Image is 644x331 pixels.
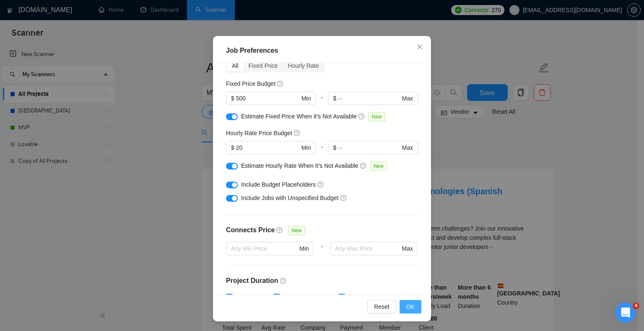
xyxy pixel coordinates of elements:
[374,302,390,311] span: Reset
[231,143,234,152] span: $
[283,60,324,72] div: Hourly Rate
[333,143,336,152] span: $
[338,94,400,103] input: ∞
[369,112,385,121] span: New
[367,300,396,313] button: Reset
[335,244,400,253] input: Any Max Price
[400,300,421,313] button: OK
[333,94,336,103] span: $
[280,277,287,284] span: question-circle
[402,244,413,253] span: Max
[314,242,330,265] div: -
[316,92,328,112] div: -
[340,195,347,201] span: question-circle
[408,36,431,59] button: Close
[338,143,400,152] input: ∞
[244,60,283,72] div: Fixed Price
[406,302,415,311] span: OK
[231,244,298,253] input: Any Min Price
[360,162,367,169] span: question-circle
[241,195,339,201] span: Include Jobs with Unspecified Budget
[276,227,283,233] span: question-circle
[294,130,301,136] span: question-circle
[227,60,244,72] div: All
[402,94,413,103] span: Max
[226,46,418,56] div: Job Preferences
[358,113,365,120] span: question-circle
[236,143,300,152] input: 0
[416,44,423,50] span: close
[226,79,275,88] h5: Fixed Price Budget
[316,141,328,161] div: -
[370,162,387,171] span: New
[226,128,292,138] h5: Hourly Rate Price Budget
[301,94,311,103] span: Min
[299,244,309,253] span: Min
[345,293,387,302] span: 1 to 3 months
[280,293,335,302] span: Less than 1 month
[233,293,270,302] span: Unspecified
[288,226,305,235] span: New
[231,94,234,103] span: $
[615,303,636,323] iframe: Intercom live chat
[277,80,284,87] span: question-circle
[241,181,316,188] span: Include Budget Placeholders
[241,162,358,169] span: Estimate Hourly Rate When It’s Not Available
[301,143,311,152] span: Min
[633,303,639,309] span: 4
[402,143,413,152] span: Max
[241,113,357,120] span: Estimate Fixed Price When It’s Not Available
[226,225,275,235] h4: Connects Price
[317,181,324,188] span: question-circle
[236,94,300,103] input: 0
[226,276,418,286] h4: Project Duration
